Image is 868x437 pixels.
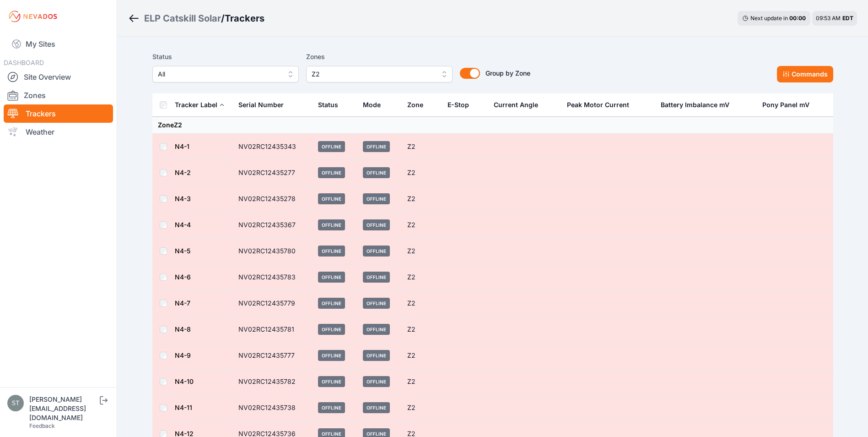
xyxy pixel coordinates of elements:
td: Z2 [402,186,442,212]
span: Offline [318,246,345,257]
span: Offline [318,402,345,413]
span: Offline [363,219,390,230]
a: N4-1 [175,142,189,150]
span: Offline [363,141,390,152]
td: Z2 [402,290,442,317]
span: Z2 [312,69,434,80]
span: Offline [318,324,345,335]
td: Z2 [402,369,442,395]
div: Current Angle [494,100,538,109]
td: NV02RC12435277 [233,160,313,186]
a: N4-8 [175,325,191,333]
td: NV02RC12435783 [233,264,313,290]
span: Offline [318,350,345,361]
a: N4-11 [175,404,192,411]
a: Weather [4,123,113,141]
td: Z2 [402,160,442,186]
span: Offline [363,167,390,178]
span: / [221,12,225,25]
div: Tracker Label [175,100,217,109]
a: Feedback [29,422,55,429]
span: Offline [318,376,345,387]
span: Offline [363,402,390,413]
span: Offline [363,298,390,309]
span: Group by Zone [485,69,530,77]
span: Offline [363,193,390,204]
td: NV02RC12435367 [233,212,313,238]
div: Battery Imbalance mV [661,100,729,109]
td: NV02RC12435782 [233,369,313,395]
td: Z2 [402,317,442,343]
button: Serial Number [238,94,291,116]
a: N4-3 [175,195,191,202]
div: 00 : 00 [789,15,806,22]
div: Serial Number [238,100,284,109]
td: NV02RC12435780 [233,238,313,264]
span: Offline [318,219,345,230]
a: Trackers [4,104,113,123]
img: Nevados [7,9,59,24]
a: ELP Catskill Solar [144,12,221,25]
span: 09:53 AM [816,15,841,22]
button: Commands [777,66,833,82]
a: Site Overview [4,68,113,86]
td: Z2 [402,395,442,421]
button: All [152,66,299,82]
td: Z2 [402,238,442,264]
nav: Breadcrumb [128,6,264,30]
a: N4-10 [175,377,194,385]
td: Z2 [402,212,442,238]
span: Offline [318,193,345,204]
div: Status [318,100,338,109]
div: Pony Panel mV [762,100,809,109]
span: EDT [842,15,853,22]
button: Pony Panel mV [762,94,817,116]
span: Offline [363,376,390,387]
button: Peak Motor Current [567,94,636,116]
a: N4-6 [175,273,191,281]
td: NV02RC12435779 [233,290,313,317]
span: Offline [318,272,345,283]
button: Battery Imbalance mV [661,94,737,116]
div: E-Stop [447,100,469,109]
button: Current Angle [494,94,545,116]
td: Z2 [402,264,442,290]
a: N4-5 [175,247,190,255]
a: N4-9 [175,351,191,359]
button: Tracker Label [175,94,225,116]
span: Offline [318,141,345,152]
td: Zone Z2 [152,117,833,134]
td: Z2 [402,134,442,160]
span: Offline [363,246,390,257]
img: steve@nevados.solar [7,395,24,411]
td: NV02RC12435343 [233,134,313,160]
label: Status [152,51,299,62]
span: All [158,69,280,80]
span: DASHBOARD [4,59,44,66]
button: E-Stop [447,94,476,116]
button: Zone [407,94,431,116]
span: Offline [363,272,390,283]
div: Mode [363,100,381,109]
a: Zones [4,86,113,104]
span: Offline [363,324,390,335]
td: NV02RC12435777 [233,343,313,369]
a: N4-2 [175,169,191,176]
td: Z2 [402,343,442,369]
h3: Trackers [225,12,264,25]
label: Zones [306,51,453,62]
a: N4-4 [175,221,191,229]
div: Zone [407,100,423,109]
a: My Sites [4,33,113,55]
span: Offline [318,298,345,309]
span: Offline [363,350,390,361]
span: Next update in [750,15,788,22]
div: Peak Motor Current [567,100,629,109]
a: N4-7 [175,299,190,307]
button: Mode [363,94,388,116]
span: Offline [318,167,345,178]
div: [PERSON_NAME][EMAIL_ADDRESS][DOMAIN_NAME] [29,395,98,422]
button: Z2 [306,66,453,82]
td: NV02RC12435781 [233,317,313,343]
